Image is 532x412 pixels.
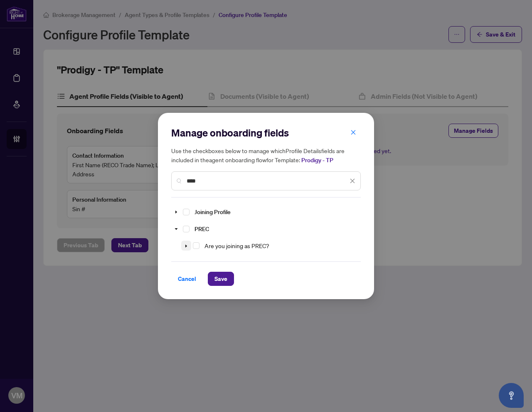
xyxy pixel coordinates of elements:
h2: Manage onboarding fields [171,126,361,139]
span: Save [214,272,227,285]
span: PREC [191,224,212,234]
span: close [350,178,355,184]
button: Save [208,272,234,286]
span: Joining Profile [195,208,231,216]
h5: Use the checkboxes below to manage which Profile Details fields are included in the agent onboard... [171,146,361,165]
span: Select Joining Profile [183,209,190,215]
span: close [350,129,356,135]
span: Are you joining as PREC? [201,241,272,251]
span: Prodigy - TP [301,156,333,164]
button: Cancel [171,272,203,286]
span: Cancel [178,272,196,285]
span: caret-down [174,227,178,231]
span: caret-down [174,210,178,214]
span: PREC [195,225,209,233]
span: caret-down [184,244,188,248]
span: Joining Profile [191,207,234,217]
button: Open asap [499,383,524,408]
span: Select PREC [183,226,190,232]
span: Select Are you joining as PREC? [193,242,199,249]
span: Are you joining as PREC? [204,242,269,249]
